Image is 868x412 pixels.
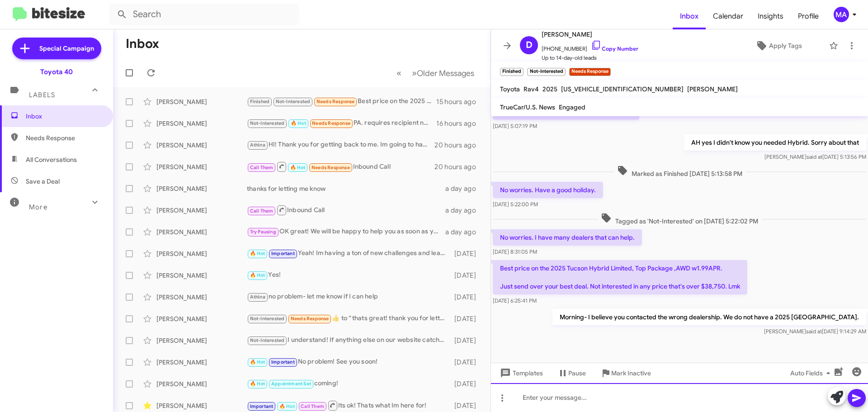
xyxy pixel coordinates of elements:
span: Needs Response [26,133,103,142]
h1: Inbox [126,37,159,51]
div: Inbound Call [247,204,445,216]
div: [PERSON_NAME] [156,206,247,215]
a: Special Campaign [12,38,101,59]
button: Templates [491,365,550,381]
div: 16 hours ago [436,119,483,128]
a: Profile [791,3,826,29]
div: 20 hours ago [434,141,483,150]
span: Important [271,359,295,365]
a: Inbox [673,3,706,29]
div: Toyota 40 [40,67,73,76]
span: 🔥 Hot [291,120,306,126]
button: Auto Fields [783,365,841,381]
input: Search [109,4,299,25]
span: Not-Interested [276,99,311,104]
div: 15 hours ago [436,97,483,106]
div: MA [834,7,849,22]
span: Call Them [301,403,324,409]
span: Call Them [250,208,274,214]
button: Previous [391,64,407,82]
span: Not-Interested [250,120,285,126]
div: [PERSON_NAME] [156,401,247,410]
div: [DATE] [450,271,483,280]
a: Calendar [706,3,750,29]
span: [PERSON_NAME] [687,85,738,93]
div: a day ago [445,227,483,237]
span: [DATE] 5:07:19 PM [493,123,537,129]
div: [DATE] [450,314,483,323]
div: Best price on the 2025 Tucson Hybrid Limited, Top Package ,AWD w1.99APR. Just send over your best... [247,96,436,107]
div: Yes! [247,270,450,280]
span: Not-Interested [250,316,285,322]
span: [DATE] 6:25:41 PM [493,297,537,304]
span: Apply Tags [769,38,802,54]
span: « [396,67,401,79]
div: [DATE] [450,358,483,367]
span: Pause [568,365,586,381]
span: Call Them [250,165,274,170]
span: Athina [250,142,265,148]
span: 2025 [542,85,557,93]
div: PA. requires recipient notarization [247,118,436,128]
div: thanks for letting me know [247,184,445,193]
div: no problem- let me know if I can help [247,292,450,302]
small: Needs Response [569,68,611,76]
span: Needs Response [311,165,350,170]
p: Best price on the 2025 Tucson Hybrid Limited, Top Package ,AWD w1.99APR. Just send over your best... [493,260,747,294]
p: No worries. I have many dealers that can help. [493,229,642,246]
span: [PERSON_NAME] [542,29,638,40]
span: 🔥 Hot [250,251,265,256]
span: Finished [250,99,270,104]
span: Needs Response [316,99,355,104]
p: AH yes I didn't know you needed Hybrid. Sorry about that [684,134,866,151]
div: [PERSON_NAME] [156,336,247,345]
a: Insights [750,3,791,29]
span: D [526,38,533,52]
span: Save a Deal [26,177,60,186]
div: I understand! If anything else on our website catches your eye, reach out! [247,335,450,346]
span: [PERSON_NAME] [DATE] 9:14:29 AM [764,328,866,335]
div: [PERSON_NAME] [156,293,247,302]
div: ​👍​ to “ thats great! thank you for letting me know-ill update this side of things! ” [247,313,450,324]
button: Apply Tags [732,38,825,54]
small: Not-Interested [527,68,565,76]
span: Labels [29,91,55,99]
span: Older Messages [417,68,474,78]
span: Needs Response [291,316,329,322]
div: HI! Thank you for getting back to me. Im going to have sales manager help out with this [247,140,434,150]
div: 20 hours ago [434,162,483,171]
div: [PERSON_NAME] [156,358,247,367]
span: Athina [250,294,265,300]
div: [PERSON_NAME] [156,141,247,150]
a: Copy Number [591,45,638,52]
span: Important [271,251,295,256]
span: 🔥 Hot [250,381,265,387]
span: Engaged [559,103,585,111]
button: MA [826,7,858,22]
div: a day ago [445,206,483,215]
div: [PERSON_NAME] [156,379,247,388]
span: Templates [498,365,543,381]
div: a day ago [445,184,483,193]
div: [DATE] [450,401,483,410]
div: Its ok! Thats what Im here for! [247,400,450,411]
span: Tagged as 'Not-Interested' on [DATE] 5:22:02 PM [597,213,762,226]
span: Needs Response [312,120,350,126]
span: More [29,203,47,211]
div: [DATE] [450,336,483,345]
span: [DATE] 8:31:05 PM [493,248,537,255]
span: [PHONE_NUMBER] [542,40,638,53]
div: [DATE] [450,249,483,258]
span: 🔥 Hot [250,272,265,278]
span: Rav4 [524,85,539,93]
span: [US_VEHICLE_IDENTIFICATION_NUMBER] [561,85,684,93]
div: [PERSON_NAME] [156,271,247,280]
small: Finished [500,68,524,76]
span: Auto Fields [790,365,834,381]
span: said at [806,328,822,335]
div: [PERSON_NAME] [156,314,247,323]
div: [PERSON_NAME] [156,227,247,237]
span: All Conversations [26,155,77,164]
